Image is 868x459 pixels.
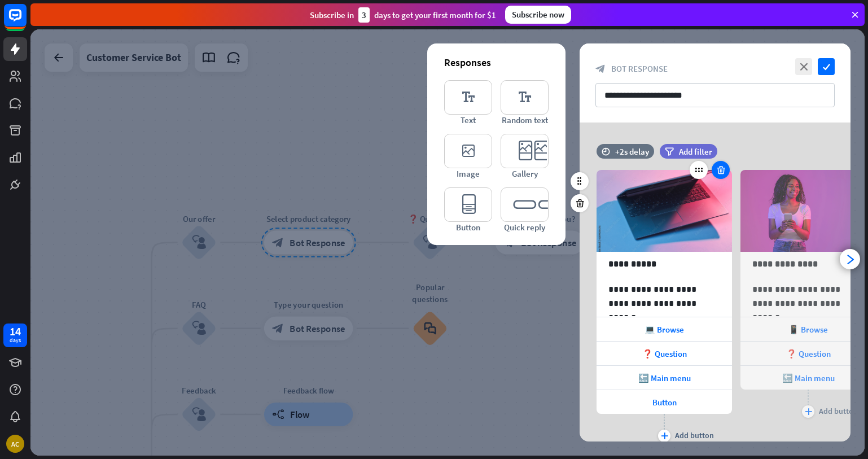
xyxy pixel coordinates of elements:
span: 🔙 Main menu [782,373,835,383]
div: Add button [819,406,858,416]
i: plus [805,408,812,415]
i: check [818,58,835,75]
div: Subscribe in days to get your first month for $1 [310,7,496,23]
span: Bot Response [611,63,668,74]
i: close [795,58,812,75]
div: +2s delay [615,146,649,157]
span: 📱 Browse [788,324,828,335]
div: Subscribe now [505,6,571,24]
span: Button [652,397,677,408]
img: preview [597,170,732,252]
div: 3 [358,7,370,23]
div: AC [6,435,24,453]
i: time [602,147,610,155]
i: block_bot_response [595,64,606,74]
div: Add button [675,430,714,440]
span: 💻 Browse [645,324,684,335]
button: Open LiveChat chat widget [9,5,43,38]
div: days [10,336,21,344]
i: arrowhead_right [845,254,856,265]
div: 14 [10,326,21,336]
i: plus [661,432,668,439]
span: ❓ Question [642,348,687,359]
span: ❓ Question [786,348,831,359]
span: 🔙 Main menu [638,373,691,383]
span: Add filter [679,146,712,157]
i: filter [665,147,674,156]
a: 14 days [3,324,27,347]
